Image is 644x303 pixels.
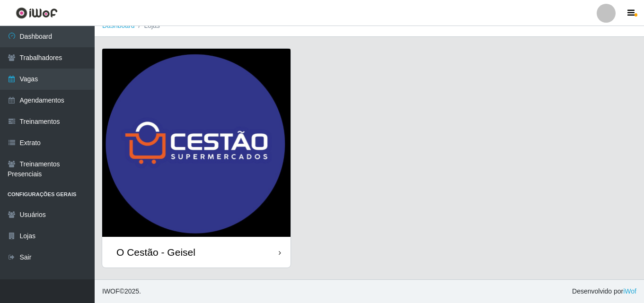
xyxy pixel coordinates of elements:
[102,286,141,296] span: © 2025 .
[102,287,120,295] span: IWOF
[102,49,291,237] img: cardImg
[95,15,644,37] nav: breadcrumb
[16,7,58,19] img: CoreUI Logo
[102,49,291,268] a: O Cestão - Geisel
[572,286,636,296] span: Desenvolvido por
[623,287,636,295] a: iWof
[116,246,195,258] div: O Cestão - Geisel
